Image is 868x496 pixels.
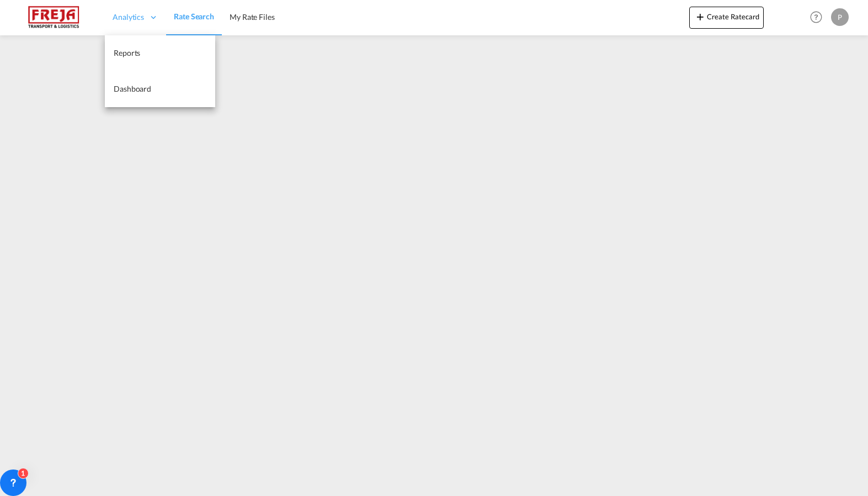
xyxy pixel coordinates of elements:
[114,48,140,57] span: Reports
[807,8,831,28] div: Help
[689,7,764,29] button: icon-plus 400-fgCreate Ratecard
[174,12,214,21] span: Rate Search
[807,8,826,27] span: Help
[694,10,707,23] md-icon: icon-plus 400-fg
[114,84,151,93] span: Dashboard
[831,8,849,26] div: P
[105,35,215,71] a: Reports
[230,12,275,22] span: My Rate Files
[113,12,144,23] span: Analytics
[105,71,215,107] a: Dashboard
[17,5,91,30] img: 586607c025bf11f083711d99603023e7.png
